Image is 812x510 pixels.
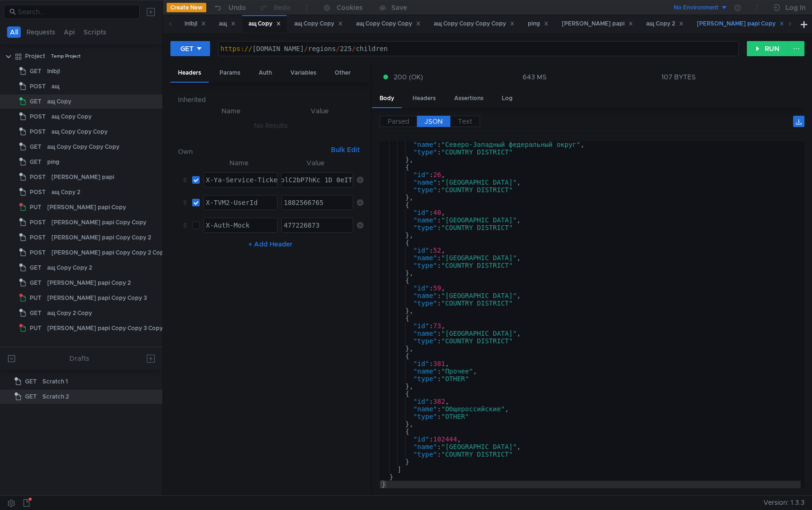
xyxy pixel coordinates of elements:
[30,170,46,184] span: POST
[51,185,80,199] div: ащ Copy 2
[434,19,515,29] div: ащ Copy Copy Copy Copy
[523,73,547,81] div: 643 MS
[61,26,78,38] button: Api
[30,321,42,335] span: PUT
[337,2,363,13] div: Cookies
[447,90,491,107] div: Assertions
[47,94,71,109] div: ащ Copy
[170,41,210,56] button: GET
[494,90,520,107] div: Log
[274,2,290,13] div: Redo
[30,79,46,93] span: POST
[51,110,92,124] div: ащ Copy Copy
[30,215,46,229] span: POST
[458,117,472,126] span: Text
[24,26,58,38] button: Requests
[228,2,246,13] div: Undo
[786,2,805,13] div: Log In
[251,64,279,82] div: Auth
[51,49,81,63] div: Temp Project
[30,291,42,305] span: PUT
[424,117,443,126] span: JSON
[47,321,163,335] div: [PERSON_NAME] papi Copy Copy 3 Copy
[30,306,42,320] span: GET
[51,215,146,229] div: [PERSON_NAME] papi Copy Copy
[747,41,789,56] button: RUN
[405,90,443,107] div: Headers
[391,4,407,11] div: Save
[51,79,59,93] div: ащ
[30,140,42,154] span: GET
[200,157,278,169] th: Name
[25,390,37,404] span: GET
[388,117,409,126] span: Parsed
[674,3,719,12] div: No Environment
[47,306,92,320] div: ащ Copy 2 Copy
[646,19,684,29] div: ащ Copy 2
[81,26,109,38] button: Scripts
[69,353,89,364] div: Drafts
[30,125,46,139] span: POST
[249,19,281,29] div: ащ Copy
[18,7,134,17] input: Search...
[167,3,206,12] button: Create New
[30,94,42,109] span: GET
[30,110,46,124] span: POST
[47,155,59,169] div: ping
[51,125,108,139] div: ащ Copy Copy Copy
[7,26,21,38] button: All
[25,374,37,389] span: GET
[180,43,194,54] div: GET
[178,94,364,105] h6: Inherited
[51,246,167,260] div: [PERSON_NAME] papi Copy Copy 2 Copy
[394,72,423,82] span: 200 (OK)
[372,90,402,108] div: Body
[170,64,209,83] div: Headers
[206,0,253,15] button: Undo
[327,64,358,82] div: Other
[51,230,151,245] div: [PERSON_NAME] papi Copy Copy 2
[47,276,131,290] div: [PERSON_NAME] papi Copy 2
[25,49,45,63] div: Project
[30,155,42,169] span: GET
[562,19,633,29] div: [PERSON_NAME] papi
[661,73,696,81] div: 107 BYTES
[30,200,42,214] span: PUT
[30,246,46,260] span: POST
[763,496,804,510] span: Version: 1.3.3
[178,146,327,157] h6: Own
[47,261,92,275] div: ащ Copy Copy 2
[528,19,549,29] div: ping
[42,374,68,389] div: Scratch 1
[42,390,69,404] div: Scratch 2
[47,140,119,154] div: ащ Copy Copy Copy Copy
[219,19,236,29] div: ащ
[283,64,324,82] div: Variables
[47,200,126,214] div: [PERSON_NAME] papi Copy
[245,238,296,250] button: + Add Header
[30,276,42,290] span: GET
[253,0,297,15] button: Redo
[697,19,784,29] div: [PERSON_NAME] papi Copy
[185,19,206,29] div: lnlbjl
[30,261,42,275] span: GET
[47,291,147,305] div: [PERSON_NAME] papi Copy Copy 3
[212,64,248,82] div: Params
[30,185,46,199] span: POST
[47,64,60,78] div: lnlbjl
[294,19,343,29] div: ащ Copy Copy
[276,105,364,117] th: Value
[30,64,42,78] span: GET
[51,170,114,184] div: [PERSON_NAME] papi
[30,230,46,245] span: POST
[186,105,276,117] th: Name
[327,144,364,155] button: Bulk Edit
[356,19,421,29] div: ащ Copy Copy Copy
[254,121,288,130] nz-embed-empty: No Results
[278,157,353,169] th: Value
